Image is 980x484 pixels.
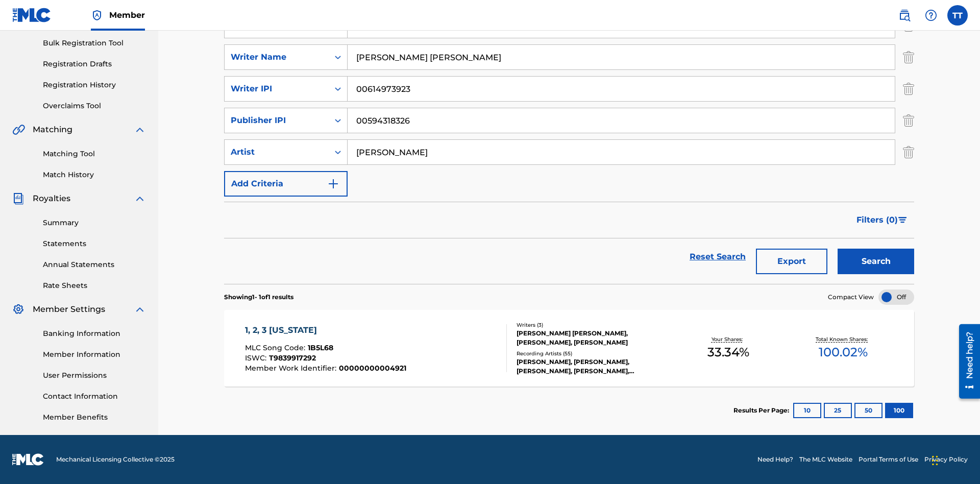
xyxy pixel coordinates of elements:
[339,364,406,373] span: 00000000004921
[517,321,671,329] div: Writers ( 3 )
[134,303,146,316] img: expand
[43,412,146,423] a: Member Benefits
[231,51,323,63] div: Writer Name
[517,329,671,347] div: [PERSON_NAME] [PERSON_NAME], [PERSON_NAME], [PERSON_NAME]
[56,455,175,464] span: Mechanical Licensing Collective © 2025
[517,350,671,357] div: Recording Artists ( 55 )
[799,455,852,464] a: The MLC Website
[231,114,323,127] div: Publisher IPI
[33,124,72,136] span: Matching
[854,403,883,418] button: 50
[733,406,792,415] p: Results Per Page:
[885,403,913,418] button: 100
[43,217,146,228] a: Summary
[903,139,914,165] img: Delete Criterion
[269,353,316,362] span: T9839917292
[245,324,406,336] div: 1, 2, 3 [US_STATE]
[43,101,146,111] a: Overclaims Tool
[43,328,146,339] a: Banking Information
[33,303,105,316] span: Member Settings
[134,192,146,205] img: expand
[898,9,911,21] img: search
[921,5,941,26] div: Help
[517,357,671,376] div: [PERSON_NAME], [PERSON_NAME], [PERSON_NAME], [PERSON_NAME], [PERSON_NAME], [PERSON_NAME], [PERSON...
[856,214,898,226] span: Filters ( 0 )
[43,59,146,69] a: Registration Drafts
[947,5,968,26] div: User Menu
[43,259,146,270] a: Annual Statements
[707,343,749,361] span: 33.34 %
[819,343,868,361] span: 100.02 %
[12,192,24,205] img: Royalties
[756,249,827,274] button: Export
[903,44,914,70] img: Delete Criterion
[43,349,146,360] a: Member Information
[816,335,870,343] p: Total Known Shares:
[894,5,915,26] a: Public Search
[712,335,745,343] p: Your Shares:
[838,249,914,274] button: Search
[951,320,980,404] iframe: Resource Center
[925,9,937,21] img: help
[903,76,914,102] img: Delete Criterion
[43,238,146,249] a: Statements
[43,149,146,159] a: Matching Tool
[903,108,914,133] img: Delete Criterion
[12,453,44,466] img: logo
[109,9,145,21] span: Member
[43,391,146,402] a: Contact Information
[12,8,52,22] img: MLC Logo
[684,246,751,268] a: Reset Search
[43,280,146,291] a: Rate Sheets
[327,178,339,190] img: 9d2ae6d4665cec9f34b9.svg
[757,455,793,464] a: Need Help?
[245,353,269,362] span: ISWC :
[224,293,293,302] p: Showing 1 - 1 of 1 results
[932,445,938,476] div: Drag
[33,192,70,205] span: Royalties
[12,303,24,316] img: Member Settings
[859,455,918,464] a: Portal Terms of Use
[924,455,968,464] a: Privacy Policy
[308,343,333,352] span: 1B5L68
[231,83,323,95] div: Writer IPI
[12,124,25,136] img: Matching
[91,9,103,21] img: Top Rightsholder
[245,343,308,352] span: MLC Song Code :
[898,217,907,223] img: filter
[224,310,914,386] a: 1, 2, 3 [US_STATE]MLC Song Code:1B5L68ISWC:T9839917292Member Work Identifier:00000000004921Writer...
[850,207,914,233] button: Filters (0)
[929,435,980,484] iframe: Chat Widget
[828,293,874,302] span: Compact View
[245,364,339,373] span: Member Work Identifier :
[43,170,146,180] a: Match History
[43,38,146,49] a: Bulk Registration Tool
[224,171,348,197] button: Add Criteria
[43,80,146,90] a: Registration History
[231,146,323,158] div: Artist
[824,403,852,418] button: 25
[134,124,146,136] img: expand
[793,403,821,418] button: 10
[43,370,146,381] a: User Permissions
